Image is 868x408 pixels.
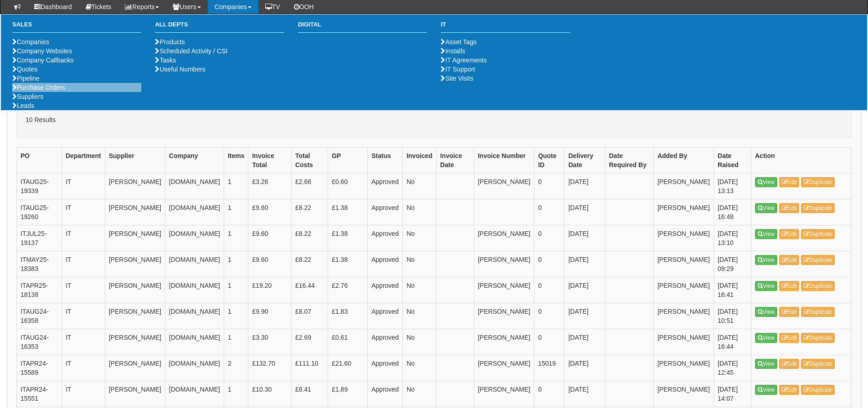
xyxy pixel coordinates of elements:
[368,173,403,199] td: Approved
[105,329,165,355] td: [PERSON_NAME]
[474,147,534,173] th: Invoice Number
[474,277,534,303] td: [PERSON_NAME]
[801,333,835,343] a: Duplicate
[801,229,835,239] a: Duplicate
[291,199,328,225] td: £8.22
[403,251,437,277] td: No
[714,225,751,251] td: [DATE] 13:10
[755,177,777,187] a: View
[653,199,714,225] td: [PERSON_NAME]
[165,251,224,277] td: [DOMAIN_NAME]
[441,66,475,73] a: IT Support
[165,277,224,303] td: [DOMAIN_NAME]
[248,251,291,277] td: £9.60
[714,329,751,355] td: [DATE] 16:44
[755,333,777,343] a: View
[165,173,224,199] td: [DOMAIN_NAME]
[403,225,437,251] td: No
[165,199,224,225] td: [DOMAIN_NAME]
[534,355,565,381] td: 15019
[653,329,714,355] td: [PERSON_NAME]
[248,381,291,407] td: £10.30
[403,355,437,381] td: No
[291,251,328,277] td: £8.22
[165,355,224,381] td: [DOMAIN_NAME]
[328,277,368,303] td: £2.76
[328,225,368,251] td: £1.38
[403,147,437,173] th: Invoiced
[755,307,777,317] a: View
[248,199,291,225] td: £9.60
[403,329,437,355] td: No
[17,173,62,199] td: ITAUG25-19339
[441,38,476,46] a: Asset Tags
[62,225,105,251] td: IT
[328,381,368,407] td: £1.89
[105,277,165,303] td: [PERSON_NAME]
[12,47,72,55] a: Company Websites
[298,21,427,33] h3: Digital
[224,199,248,225] td: 1
[155,21,284,33] h3: All Depts
[474,303,534,329] td: [PERSON_NAME]
[368,303,403,329] td: Approved
[403,199,437,225] td: No
[368,225,403,251] td: Approved
[779,333,800,343] a: Edit
[328,303,368,329] td: £1.83
[403,381,437,407] td: No
[779,203,800,213] a: Edit
[105,147,165,173] th: Supplier
[12,102,34,109] a: Leads
[12,93,43,100] a: Suppliers
[62,173,105,199] td: IT
[714,381,751,407] td: [DATE] 14:07
[714,173,751,199] td: [DATE] 13:13
[248,147,291,173] th: Invoice Total
[155,47,227,55] a: Scheduled Activity / CSI
[62,199,105,225] td: IT
[105,303,165,329] td: [PERSON_NAME]
[755,359,777,369] a: View
[779,229,800,239] a: Edit
[248,173,291,199] td: £3.26
[714,251,751,277] td: [DATE] 09:29
[441,56,487,64] a: IT Agreements
[653,173,714,199] td: [PERSON_NAME]
[17,251,62,277] td: ITMAY25-18383
[403,303,437,329] td: No
[224,277,248,303] td: 1
[779,359,800,369] a: Edit
[291,277,328,303] td: £16.44
[368,251,403,277] td: Approved
[714,355,751,381] td: [DATE] 12:45
[62,303,105,329] td: IT
[801,203,835,213] a: Duplicate
[12,66,37,73] a: Quotes
[62,251,105,277] td: IT
[474,251,534,277] td: [PERSON_NAME]
[155,38,185,46] a: Products
[441,21,570,33] h3: IT
[474,225,534,251] td: [PERSON_NAME]
[714,199,751,225] td: [DATE] 16:48
[17,303,62,329] td: ITAUG24-16358
[17,225,62,251] td: ITJUL25-19137
[26,115,842,124] p: 10 Results
[368,329,403,355] td: Approved
[755,255,777,265] a: View
[17,329,62,355] td: ITAUG24-16353
[565,277,605,303] td: [DATE]
[565,147,605,173] th: Delivery Date
[224,147,248,173] th: Items
[779,307,800,317] a: Edit
[565,251,605,277] td: [DATE]
[328,173,368,199] td: £0.60
[801,255,835,265] a: Duplicate
[17,355,62,381] td: ITAPR24-15589
[328,251,368,277] td: £1.38
[62,277,105,303] td: IT
[328,147,368,173] th: GP
[105,355,165,381] td: [PERSON_NAME]
[248,277,291,303] td: £19.20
